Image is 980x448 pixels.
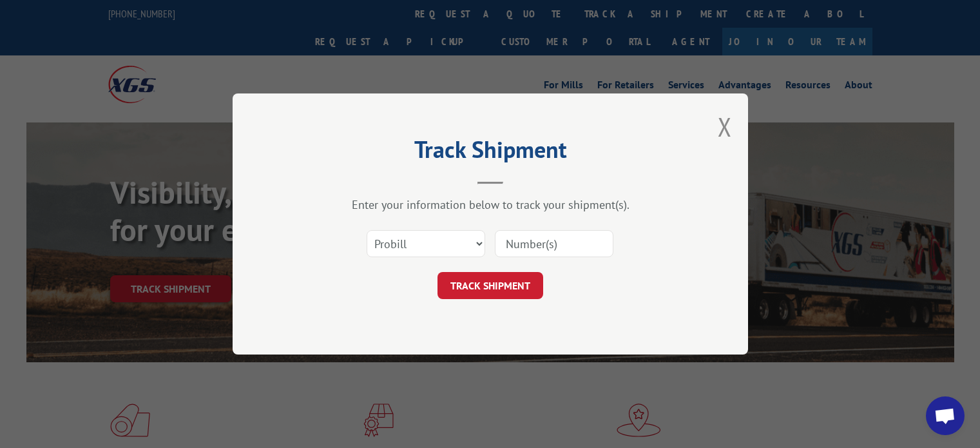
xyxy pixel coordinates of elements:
[495,230,613,257] input: Number(s)
[297,197,684,212] div: Enter your information below to track your shipment(s).
[437,272,543,299] button: TRACK SHIPMENT
[718,110,732,144] button: Close modal
[926,396,965,435] div: Open chat
[297,141,684,165] h2: Track Shipment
